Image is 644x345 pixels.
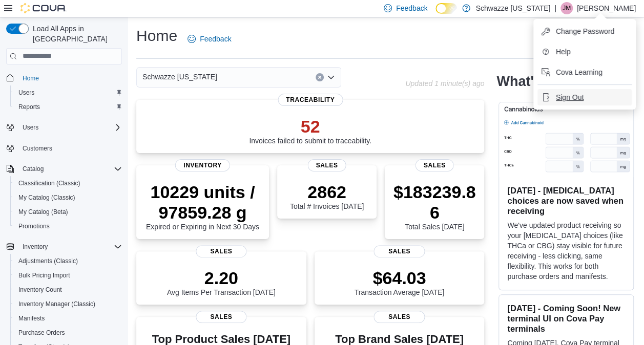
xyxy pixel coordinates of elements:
div: Total Sales [DATE] [393,182,476,231]
span: Users [18,89,34,97]
div: Jesse Mateyka [560,2,573,14]
span: Adjustments (Classic) [14,255,122,267]
span: Classification (Classic) [14,177,122,189]
span: Promotions [14,220,122,232]
p: 10229 units / 97859.28 g [144,182,261,223]
img: Cova [20,3,67,13]
span: Inventory Count [18,286,62,294]
button: Inventory Count [10,283,126,297]
span: Sales [196,245,246,257]
a: Classification (Classic) [14,177,85,189]
p: Schwazze [US_STATE] [475,2,550,14]
span: Cova Learning [556,67,603,77]
span: Feedback [200,34,231,44]
button: Reports [10,100,126,114]
button: Bulk Pricing Import [10,268,126,283]
h2: What's new [496,73,572,90]
span: Load All Apps in [GEOGRAPHIC_DATA] [29,24,122,44]
h3: [DATE] - [MEDICAL_DATA] choices are now saved when receiving [507,185,625,216]
button: Purchase Orders [10,326,126,340]
a: Adjustments (Classic) [14,255,82,267]
span: My Catalog (Beta) [18,208,68,216]
p: 2.20 [167,268,276,288]
span: Purchase Orders [18,329,65,337]
span: Traceability [278,94,343,106]
span: My Catalog (Classic) [18,193,75,202]
button: Adjustments (Classic) [10,254,126,268]
button: Cova Learning [537,64,632,80]
button: My Catalog (Beta) [10,205,126,219]
span: Purchase Orders [14,327,122,339]
span: Manifests [18,314,45,322]
a: Users [14,87,38,99]
button: Classification (Classic) [10,176,126,190]
span: My Catalog (Classic) [14,191,122,204]
button: Users [10,85,126,100]
span: Inventory [175,159,230,171]
span: Change Password [556,26,614,36]
span: Catalog [18,163,122,175]
div: Total # Invoices [DATE] [290,182,364,210]
a: Inventory Count [14,284,66,296]
div: Invoices failed to submit to traceability. [249,116,371,145]
span: Help [556,47,571,57]
button: Sign Out [537,89,632,105]
p: Updated 1 minute(s) ago [405,79,484,88]
span: Manifests [14,312,122,325]
span: Users [18,121,122,134]
a: Manifests [14,312,49,325]
a: Home [18,72,43,84]
button: Inventory Manager (Classic) [10,297,126,311]
button: Catalog [18,163,48,175]
button: Promotions [10,219,126,233]
div: Avg Items Per Transaction [DATE] [167,268,276,296]
span: Reports [14,101,122,113]
span: Adjustments (Classic) [18,257,78,265]
a: My Catalog (Classic) [14,191,79,204]
div: Transaction Average [DATE] [355,268,445,296]
p: 2862 [290,182,364,202]
span: Sales [374,311,425,323]
a: Customers [18,142,56,155]
span: JM [563,2,571,14]
button: Help [537,44,632,60]
span: Reports [18,103,40,111]
button: Change Password [537,23,632,39]
span: Home [23,74,39,82]
span: Customers [18,142,122,155]
button: Customers [2,141,126,156]
p: 52 [249,116,371,137]
p: $183239.86 [393,182,476,223]
span: Customers [23,144,52,153]
span: Schwazze [US_STATE] [142,71,217,83]
span: Inventory [18,241,122,253]
button: Users [18,121,43,134]
button: Open list of options [327,73,335,81]
span: Bulk Pricing Import [18,271,70,279]
p: $64.03 [355,268,445,288]
button: Manifests [10,311,126,326]
button: Inventory [2,240,126,254]
button: Catalog [2,162,126,176]
span: Inventory Manager (Classic) [14,298,122,310]
span: Sales [374,245,425,257]
span: Sales [196,311,246,323]
span: Inventory Manager (Classic) [18,300,95,308]
button: Inventory [18,241,52,253]
h3: [DATE] - Coming Soon! New terminal UI on Cova Pay terminals [507,303,625,334]
span: Sales [416,159,454,171]
a: Feedback [183,29,235,49]
button: Clear input [316,73,324,81]
a: My Catalog (Beta) [14,206,72,218]
span: Classification (Classic) [18,179,80,187]
a: Purchase Orders [14,327,69,339]
a: Reports [14,101,44,113]
a: Promotions [14,220,54,232]
input: Dark Mode [435,3,457,14]
span: My Catalog (Beta) [14,206,122,218]
span: Feedback [396,3,427,13]
span: Bulk Pricing Import [14,269,122,282]
p: We've updated product receiving so your [MEDICAL_DATA] choices (like THCa or CBG) stay visible fo... [507,220,625,282]
span: Inventory Count [14,284,122,296]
